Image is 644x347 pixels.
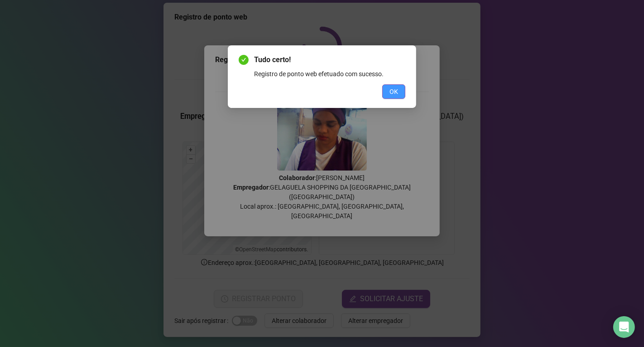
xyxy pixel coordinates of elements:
[613,316,635,338] div: Open Intercom Messenger
[239,55,249,65] span: check-circle
[389,87,398,97] span: OK
[254,69,405,79] div: Registro de ponto web efetuado com sucesso.
[254,54,405,65] span: Tudo certo!
[382,84,405,99] button: OK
